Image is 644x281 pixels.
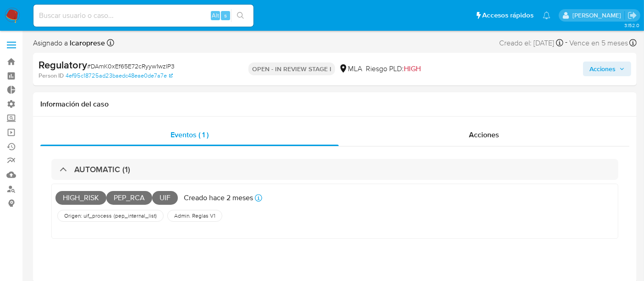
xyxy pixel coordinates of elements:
span: HIGH [404,63,421,74]
p: zoe.breuer@mercadolibre.com [572,11,624,20]
p: Creado hace 2 meses [184,193,253,203]
span: UIF [152,191,178,205]
span: - [565,37,567,49]
div: AUTOMATIC (1) [51,159,618,180]
button: search-icon [231,9,250,22]
span: HIGH_RISK [55,191,106,205]
span: Riesgo PLD: [366,64,421,74]
span: Asignado a [33,38,105,48]
span: Eventos ( 1 ) [171,129,209,140]
span: PEP_RCA [106,191,152,205]
a: Notificaciones [543,11,550,19]
a: 4ef95c18725ad23baedc48eae0de7a7e [66,72,173,80]
a: Salir [627,11,637,20]
b: Regulatory [39,57,87,72]
div: MLA [339,64,362,74]
input: Buscar usuario o caso... [33,10,253,22]
span: Origen: uif_process [63,212,113,219]
span: ( pep_internal_list ) [113,212,158,219]
button: Acciones [583,62,631,76]
span: Vence en 5 meses [569,38,628,48]
h1: Información del caso [40,100,629,109]
b: Person ID [39,72,64,80]
span: s [224,11,227,20]
div: Creado el: [DATE] [499,37,563,49]
span: # DAmK0xEf65E72cRyyw1wzIP3 [87,62,175,71]
span: Alt [212,11,219,20]
b: lcaroprese [68,38,105,48]
span: Admin. Reglas V1 [173,212,216,219]
span: Acciones [469,129,499,140]
p: OPEN - IN REVIEW STAGE I [248,62,335,75]
h3: AUTOMATIC (1) [74,164,130,174]
span: Accesos rápidos [482,11,534,20]
span: Acciones [589,62,616,76]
